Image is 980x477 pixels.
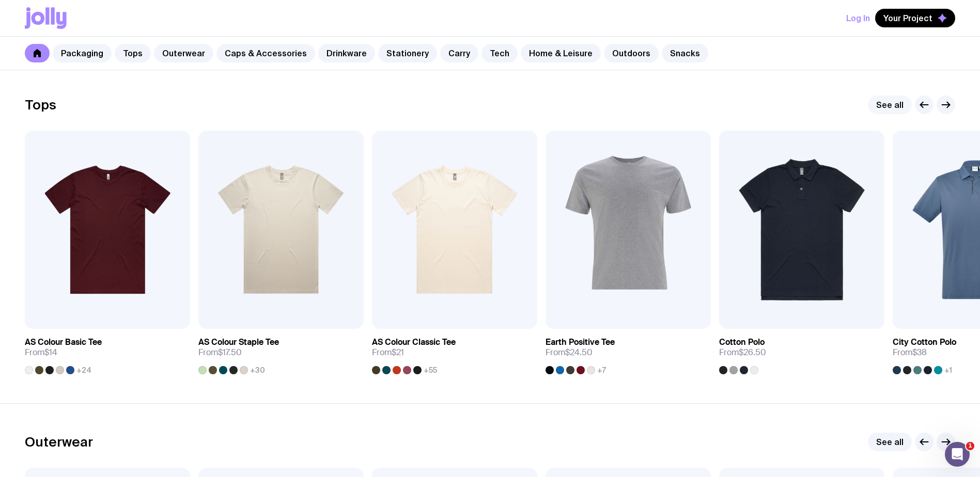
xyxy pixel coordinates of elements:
[318,44,375,62] a: Drinkware
[440,44,478,62] a: Carry
[945,442,970,467] iframe: Intercom live chat
[250,366,265,374] span: +30
[198,329,364,374] a: AS Colour Staple TeeFrom$17.50+30
[76,366,91,374] span: +24
[198,347,242,358] span: From
[546,337,615,347] h3: Earth Positive Tee
[521,44,601,62] a: Home & Leisure
[481,44,518,62] a: Tech
[719,329,884,374] a: Cotton PoloFrom$26.50
[25,347,57,358] span: From
[115,44,151,62] a: Tops
[662,44,708,62] a: Snacks
[739,347,766,358] span: $26.50
[719,347,766,358] span: From
[912,347,927,358] span: $38
[218,347,242,358] span: $17.50
[53,44,112,62] a: Packaging
[25,329,190,374] a: AS Colour Basic TeeFrom$14+24
[378,44,437,62] a: Stationery
[154,44,213,62] a: Outerwear
[597,366,606,374] span: +7
[25,337,102,347] h3: AS Colour Basic Tee
[546,347,593,358] span: From
[372,347,404,358] span: From
[25,97,56,113] h2: Tops
[424,366,437,374] span: +55
[372,329,537,374] a: AS Colour Classic TeeFrom$21+55
[893,337,956,347] h3: City Cotton Polo
[846,9,870,27] button: Log In
[546,329,711,374] a: Earth Positive TeeFrom$24.50+7
[565,347,593,358] span: $24.50
[883,13,932,23] span: Your Project
[25,434,93,450] h2: Outerwear
[893,347,927,358] span: From
[372,337,456,347] h3: AS Colour Classic Tee
[198,337,279,347] h3: AS Colour Staple Tee
[868,433,912,451] a: See all
[216,44,315,62] a: Caps & Accessories
[875,9,955,27] button: Your Project
[44,347,57,358] span: $14
[392,347,404,358] span: $21
[868,96,912,114] a: See all
[604,44,659,62] a: Outdoors
[966,442,974,450] span: 1
[719,337,765,347] h3: Cotton Polo
[944,366,952,374] span: +1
